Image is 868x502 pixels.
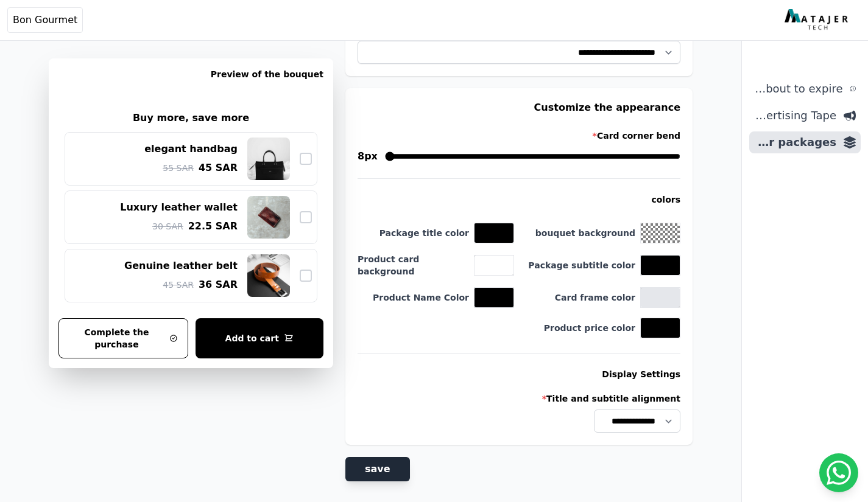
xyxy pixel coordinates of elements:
font: save [365,463,390,475]
font: Product price color [544,323,635,333]
font: Preview of the bouquet [211,69,323,79]
button: toggle color picker dialog [641,223,680,243]
button: Complete the purchase [58,318,188,358]
font: Package subtitle color [528,260,635,270]
font: 36 SAR [199,279,238,290]
font: 55 SAR [163,163,194,173]
button: toggle color picker dialog [641,318,680,338]
font: Bon Gourmet [13,14,77,26]
button: toggle color picker dialog [641,288,680,307]
button: Add to cart [196,318,324,358]
font: Add to cart [225,333,279,343]
font: Title and subtitle alignment [546,394,680,403]
font: 45 SAR [199,162,238,173]
font: Offer packages [743,136,836,148]
button: save [345,457,410,481]
button: toggle color picker dialog [641,256,680,275]
img: Luxury leather wallet [247,196,290,239]
font: Card frame color [555,293,635,302]
img: Genuine leather belt [247,254,290,297]
font: Marsal - Advertising Tape [699,109,836,122]
font: Customize the appearance [534,102,680,113]
font: Genuine leather belt [124,260,238,271]
font: Complete the purchase [84,327,149,349]
button: toggle color picker dialog [475,256,513,275]
font: 45 SAR [163,280,194,290]
font: Card corner bend [597,131,680,141]
img: MatajerTech Logo [785,9,851,31]
button: toggle color picker dialog [475,223,513,243]
button: toggle color picker dialog [475,288,513,307]
font: 22.5 SAR [188,220,238,232]
font: bouquet background [535,228,635,238]
font: colors [651,195,680,204]
font: Product Name Color [373,293,469,302]
font: elegant handbag [144,143,238,155]
img: elegant handbag [247,138,290,180]
font: 8px [358,150,378,162]
font: Package title color [379,228,469,238]
font: Display Settings [602,369,680,379]
button: Bon Gourmet [7,7,83,33]
font: Product card background [358,254,419,276]
font: Buy more, save more [133,112,249,124]
font: 30 SAR [152,221,183,231]
font: Luxury leather wallet [120,201,238,213]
